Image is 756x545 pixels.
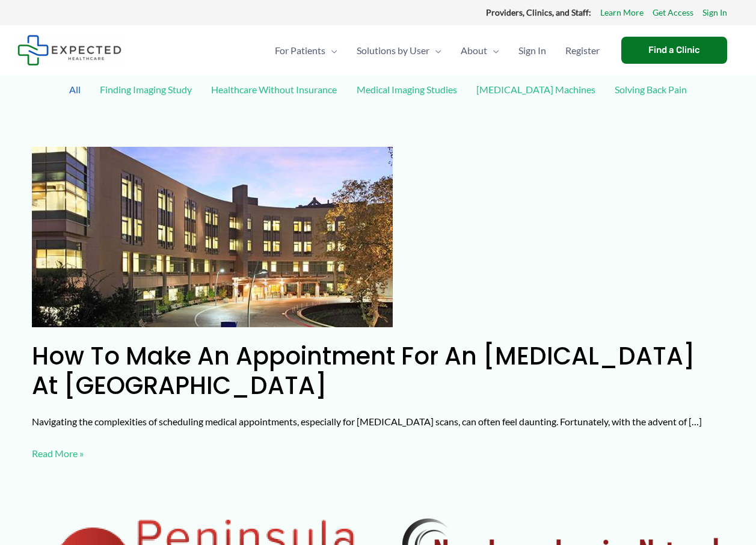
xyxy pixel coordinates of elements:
span: Menu Toggle [325,29,337,72]
a: All [63,79,87,100]
a: AboutMenu Toggle [451,29,509,72]
a: Read: How to Make an Appointment for an MRI at Camino Real [32,230,393,241]
a: For PatientsMenu Toggle [265,29,347,72]
img: Expected Healthcare Logo - side, dark font, small [17,35,121,66]
span: About [461,29,487,72]
a: Sign In [509,29,556,72]
a: Read More » [32,445,84,463]
a: Get Access [653,5,693,20]
span: Register [565,29,600,72]
a: Solutions by UserMenu Toggle [347,29,451,72]
a: Solving Back Pain [609,79,693,100]
img: How to Make an Appointment for an MRI at Camino Real [32,147,393,327]
a: Register [556,29,609,72]
span: Solutions by User [357,29,429,72]
a: Finding Imaging Study [94,79,198,100]
span: Menu Toggle [429,29,441,72]
a: Healthcare Without Insurance [205,79,343,100]
div: Post Filters [17,75,739,132]
span: Sign In [518,29,546,72]
a: Find a Clinic [621,37,727,64]
a: Sign In [702,5,727,20]
span: Menu Toggle [487,29,499,72]
nav: Primary Site Navigation [265,29,609,72]
span: For Patients [275,29,325,72]
a: [MEDICAL_DATA] Machines [470,79,601,100]
p: Navigating the complexities of scheduling medical appointments, especially for [MEDICAL_DATA] sca... [32,413,725,431]
a: Learn More [600,5,644,20]
a: How to Make an Appointment for an [MEDICAL_DATA] at [GEOGRAPHIC_DATA] [32,339,695,402]
strong: Providers, Clinics, and Staff: [486,7,591,17]
a: Medical Imaging Studies [351,79,463,100]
